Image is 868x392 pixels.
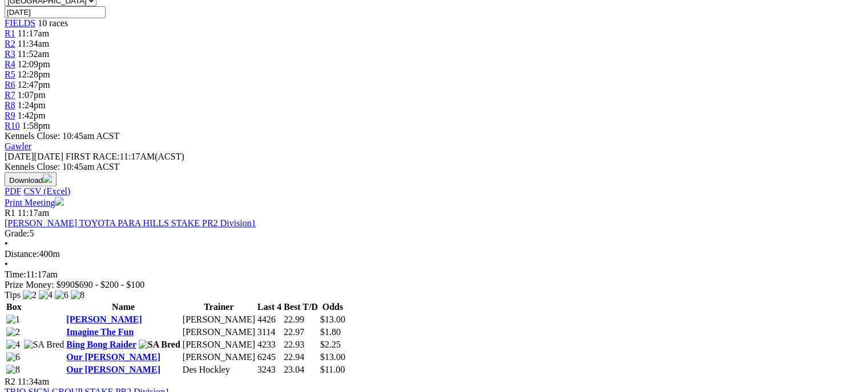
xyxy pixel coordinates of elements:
span: $1.80 [320,327,341,337]
span: 12:28pm [18,70,50,79]
div: 11:17am [5,269,863,280]
a: R2 [5,39,15,48]
td: Des Hockley [182,364,256,375]
td: 3243 [257,364,282,375]
th: Name [66,301,180,313]
td: 3114 [257,326,282,338]
span: $13.00 [320,352,345,362]
span: 11:17am [18,28,49,38]
span: Time: [5,269,26,279]
td: 22.94 [283,352,318,363]
img: 8 [6,365,20,375]
a: [PERSON_NAME] [66,315,142,324]
td: 23.04 [283,364,318,375]
a: Imagine The Fun [66,327,134,337]
span: Box [6,302,22,312]
th: Last 4 [257,301,282,313]
td: 4426 [257,314,282,325]
a: PDF [5,186,21,196]
span: 12:47pm [18,80,50,89]
input: Select date [5,6,106,18]
img: 2 [23,290,37,300]
span: $2.25 [320,340,341,349]
span: 10 races [38,18,68,28]
span: $11.00 [320,365,345,374]
a: Our [PERSON_NAME] [66,365,160,374]
span: 11:17am [18,208,49,218]
td: 22.97 [283,326,318,338]
span: $690 - $200 - $100 [75,280,145,289]
img: SA Bred [139,340,180,350]
span: • [5,239,8,248]
span: Distance: [5,249,39,259]
td: 6245 [257,352,282,363]
th: Trainer [182,301,256,313]
a: R3 [5,49,15,59]
th: Best T/D [283,301,318,313]
img: 6 [55,290,68,300]
td: 4233 [257,339,282,350]
a: Gawler [5,141,31,151]
img: 2 [6,327,20,337]
img: 8 [71,290,84,300]
div: Download [5,186,863,197]
a: R1 [5,28,15,38]
a: R8 [5,100,15,110]
div: 400m [5,249,863,259]
a: Print Meeting [5,198,64,207]
td: 22.93 [283,339,318,350]
th: Odds [320,301,346,313]
img: download.svg [43,174,52,183]
a: CSV (Excel) [23,186,70,196]
a: R9 [5,111,15,120]
span: 12:09pm [18,59,50,69]
span: 11:52am [18,49,49,59]
a: R6 [5,80,15,89]
img: 4 [39,290,53,300]
span: 11:17AM(ACST) [66,152,184,161]
a: FIELDS [5,18,35,28]
img: SA Bred [24,340,64,350]
div: Prize Money: $990 [5,280,863,290]
img: 6 [6,352,20,362]
a: [PERSON_NAME] TOYOTA PARA HILLS STAKE PR2 Division1 [5,218,256,228]
a: Bing Bong Raider [66,340,136,349]
td: [PERSON_NAME] [182,314,256,325]
img: 4 [6,340,20,350]
span: • [5,259,8,269]
span: R1 [5,208,15,218]
span: [DATE] [5,152,34,161]
a: R10 [5,121,20,130]
div: Kennels Close: 10:45am ACST [5,162,863,172]
td: [PERSON_NAME] [182,352,256,363]
div: 5 [5,228,863,239]
a: R5 [5,70,15,79]
span: Grade: [5,228,30,238]
img: printer.svg [55,197,64,206]
img: 1 [6,315,20,325]
span: [DATE] [5,152,63,161]
span: 1:42pm [18,111,46,120]
span: Tips [5,290,21,300]
button: Download [5,172,56,186]
td: [PERSON_NAME] [182,326,256,338]
span: R2 [5,377,15,386]
span: 11:34am [18,377,49,386]
td: 22.99 [283,314,318,325]
span: 1:58pm [22,121,50,130]
span: 1:24pm [18,100,46,110]
span: 1:07pm [18,90,46,100]
span: $13.00 [320,315,345,324]
a: R7 [5,90,15,100]
a: R4 [5,59,15,69]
